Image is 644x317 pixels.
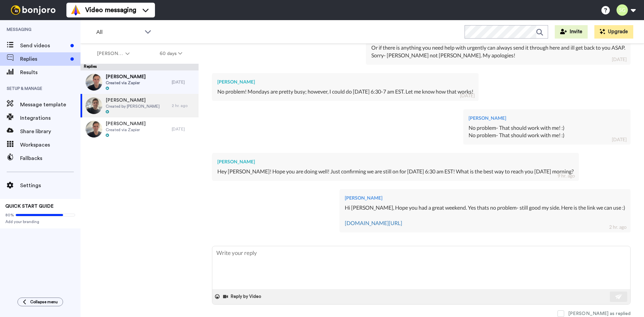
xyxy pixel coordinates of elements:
span: Integrations [20,114,80,122]
img: bj-logo-header-white.svg [8,5,58,15]
span: Settings [20,181,80,190]
span: Created via Zapier [106,80,146,86]
span: Fallbacks [20,154,80,162]
a: [PERSON_NAME]Created via Zapier[DATE] [80,117,199,141]
span: [PERSON_NAME] [97,50,124,57]
span: QUICK START GUIDE [5,204,54,209]
span: Message template [20,101,80,109]
div: 9 hr. ago [557,172,575,179]
div: [DATE] [612,136,627,143]
div: 2 hr. ago [609,224,627,230]
div: Sorry- [PERSON_NAME] not [PERSON_NAME]. My apologies! [371,52,625,59]
span: Results [20,68,80,76]
span: Add your branding [5,219,75,224]
span: Created via Zapier [106,127,146,133]
button: Invite [555,25,588,39]
span: 80% [5,212,14,218]
div: 2 hr. ago [172,103,195,108]
span: Send videos [20,42,68,50]
a: [PERSON_NAME]Created via Zapier[DATE] [80,70,199,94]
span: [PERSON_NAME] [106,97,160,104]
button: Upgrade [594,25,633,39]
button: Collapse menu [17,298,63,306]
a: [PERSON_NAME]Created by [PERSON_NAME]2 hr. ago [80,94,199,117]
div: No problem! Mondays are pretty busy; however, I could do [DATE] 6:30-7 am EST. Let me know how th... [217,88,473,96]
div: No problem- That should work with me! :) [469,131,625,139]
img: 8b7cd22e-764e-42d2-836d-d0693971deaf-thumb.jpg [86,74,102,91]
span: All [96,28,141,36]
img: 2ccaa6a6-0029-41ea-b673-1375e32edc8d-thumb.jpg [86,121,102,138]
span: [PERSON_NAME] [106,73,146,80]
button: 60 days [145,48,197,60]
div: [DATE] [460,92,475,99]
span: Replies [20,55,68,63]
img: vm-color.svg [70,5,81,15]
button: [PERSON_NAME] [82,48,145,60]
div: [PERSON_NAME] [217,78,473,85]
a: [DOMAIN_NAME][URL] [345,220,402,226]
img: d2922a42-c3a6-4ff4-ac10-d308b2ff329d-thumb.jpg [86,97,102,114]
div: Replies [80,64,199,70]
button: Reply by Video [222,292,263,302]
div: [DATE] [172,80,195,85]
div: Hi [PERSON_NAME], Hope you had a great weekend. Yes thats no problem- still good my side. Here is... [345,204,625,227]
div: [PERSON_NAME] [469,115,625,121]
div: Hey [PERSON_NAME]! Hope you are doing well! Just confirming we are still on for [DATE] 6:30 am ES... [217,168,574,175]
span: Workspaces [20,141,80,149]
div: [DATE] [172,126,195,132]
div: [DATE] [612,56,627,63]
div: [PERSON_NAME] as replied [568,310,631,317]
div: [PERSON_NAME] [345,195,625,201]
span: [PERSON_NAME] [106,120,146,127]
img: send-white.svg [615,294,623,299]
div: No problem- That should work with me! :) [469,124,625,132]
div: [PERSON_NAME] [217,158,574,165]
span: Share library [20,127,80,136]
span: Created by [PERSON_NAME] [106,104,160,109]
span: Video messaging [85,5,136,15]
span: Collapse menu [30,299,58,305]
